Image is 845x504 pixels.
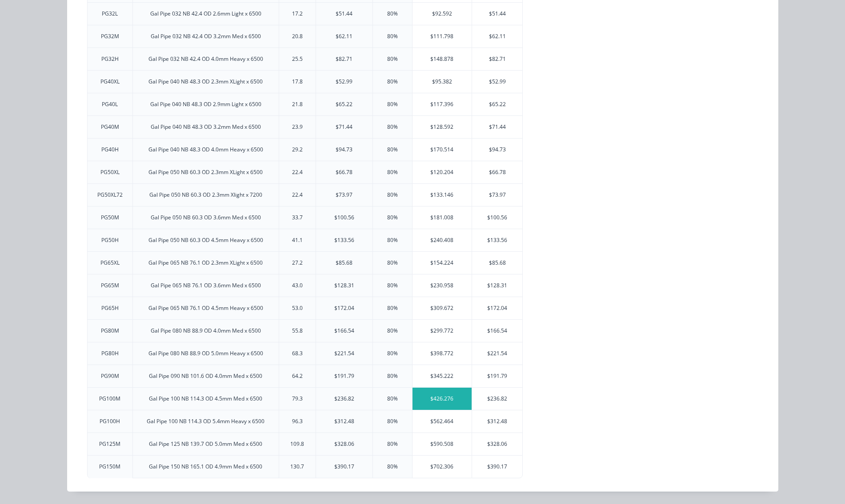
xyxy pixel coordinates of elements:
div: $71.44 [472,116,522,138]
div: PG50M [101,214,119,222]
div: 80% [387,327,398,335]
div: Gal Pipe 040 NB 48.3 OD 3.2mm Med x 6500 [151,123,261,131]
div: 64.2 [292,372,303,380]
div: PG32L [102,10,118,18]
div: 109.8 [290,440,304,448]
div: $73.97 [472,184,522,206]
div: 80% [387,123,398,131]
div: 80% [387,32,398,40]
div: $191.79 [334,372,354,380]
div: Gal Pipe 050 NB 60.3 OD 2.3mm XLight x 6500 [148,168,263,176]
div: PG65M [101,282,119,290]
div: PG100H [100,417,120,425]
div: 80% [387,10,398,18]
div: Gal Pipe 125 NB 139.7 OD 5.0mm Med x 6500 [149,440,262,448]
div: $240.408 [412,229,472,251]
div: Gal Pipe 050 NB 60.3 OD 4.5mm Heavy x 6500 [148,236,263,244]
div: Gal Pipe 080 NB 88.9 OD 4.0mm Med x 6500 [151,327,261,335]
div: $328.06 [334,440,354,448]
div: 80% [387,349,398,357]
div: PG32M [101,32,119,40]
div: PG50H [101,236,119,244]
div: $128.31 [334,282,354,290]
div: $73.97 [336,191,352,199]
div: Gal Pipe 065 NB 76.1 OD 3.6mm Med x 6500 [151,282,261,290]
div: $92.592 [412,3,472,25]
div: 22.4 [292,168,303,176]
div: $94.73 [472,139,522,161]
div: $62.11 [336,32,352,40]
div: 80% [387,372,398,380]
div: $562.464 [412,410,472,433]
div: $100.56 [472,206,522,229]
div: 79.3 [292,395,303,403]
div: 68.3 [292,349,303,357]
div: $390.17 [334,463,354,471]
div: 29.2 [292,146,303,154]
div: $128.31 [472,274,522,297]
div: $117.396 [412,93,472,115]
div: $52.99 [472,71,522,93]
div: $100.56 [334,214,354,222]
div: Gal Pipe 100 NB 114.3 OD 4.5mm Med x 6500 [149,395,262,403]
div: 80% [387,146,398,154]
div: $133.56 [334,236,354,244]
div: $133.56 [472,229,522,251]
div: $426.276 [412,388,472,410]
div: PG125M [99,440,120,448]
div: Gal Pipe 080 NB 88.9 OD 5.0mm Heavy x 6500 [148,349,263,357]
div: PG150M [99,463,120,471]
div: PG100M [99,395,120,403]
div: Gal Pipe 065 NB 76.1 OD 4.5mm Heavy x 6500 [148,304,263,312]
div: Gal Pipe 040 NB 48.3 OD 2.9mm Light x 6500 [150,100,261,108]
div: $51.44 [472,3,522,25]
div: Gal Pipe 040 NB 48.3 OD 4.0mm Heavy x 6500 [148,146,263,154]
div: $94.73 [336,146,352,154]
div: 80% [387,282,398,290]
div: $191.79 [472,365,522,387]
div: $128.592 [412,116,472,138]
div: 53.0 [292,304,303,312]
div: 17.8 [292,78,303,86]
div: 21.8 [292,100,303,108]
div: 80% [387,214,398,222]
div: 55.8 [292,327,303,335]
div: $170.514 [412,139,472,161]
div: $166.54 [334,327,354,335]
div: 80% [387,55,398,63]
div: $181.008 [412,206,472,229]
div: $95.382 [412,71,472,93]
div: $85.68 [336,259,352,267]
div: $71.44 [336,123,352,131]
div: $390.17 [472,456,522,478]
div: $236.82 [472,388,522,410]
div: PG40L [102,100,118,108]
div: Gal Pipe 032 NB 42.4 OD 2.6mm Light x 6500 [150,10,261,18]
div: PG40M [101,123,119,131]
div: Gal Pipe 065 NB 76.1 OD 2.3mm XLight x 6500 [148,259,263,267]
div: $312.48 [472,410,522,433]
div: $328.06 [472,433,522,455]
div: 80% [387,191,398,199]
div: $52.99 [336,78,352,86]
div: $299.772 [412,320,472,342]
div: 27.2 [292,259,303,267]
div: PG80H [101,349,119,357]
div: 80% [387,417,398,425]
div: PG65XL [100,259,120,267]
div: Gal Pipe 090 NB 101.6 OD 4.0mm Med x 6500 [149,372,262,380]
div: Gal Pipe 040 NB 48.3 OD 2.3mm XLight x 6500 [148,78,263,86]
div: $82.71 [336,55,352,63]
div: 130.7 [290,463,304,471]
div: Gal Pipe 150 NB 165.1 OD 4.9mm Med x 6500 [149,463,262,471]
div: 23.9 [292,123,303,131]
div: $82.71 [472,48,522,70]
div: 80% [387,463,398,471]
div: PG32H [101,55,119,63]
div: $590.508 [412,433,472,455]
div: $66.78 [472,161,522,183]
div: 80% [387,440,398,448]
div: 80% [387,78,398,86]
div: 80% [387,304,398,312]
div: $309.672 [412,297,472,319]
